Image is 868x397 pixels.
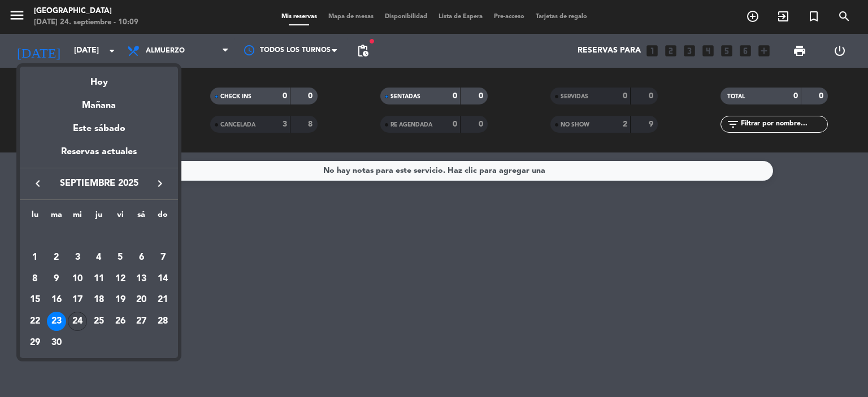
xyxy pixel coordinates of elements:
td: 27 de septiembre de 2025 [131,311,153,332]
td: 18 de septiembre de 2025 [88,289,110,311]
div: 27 [132,312,151,331]
div: 10 [68,269,87,289]
div: 8 [25,269,45,289]
th: viernes [110,208,131,226]
td: 28 de septiembre de 2025 [152,311,173,332]
td: 8 de septiembre de 2025 [24,268,46,290]
div: 20 [132,290,151,309]
div: 15 [25,290,45,309]
i: keyboard_arrow_right [153,177,167,190]
div: 7 [153,248,172,267]
div: 2 [47,248,66,267]
th: martes [46,208,67,226]
td: 6 de septiembre de 2025 [131,247,153,268]
div: 21 [153,290,172,309]
i: keyboard_arrow_left [31,177,45,190]
div: 25 [89,312,108,331]
button: keyboard_arrow_left [28,176,48,191]
td: 19 de septiembre de 2025 [110,289,131,311]
th: sábado [131,208,153,226]
td: 30 de septiembre de 2025 [46,332,67,354]
td: 12 de septiembre de 2025 [110,268,131,290]
div: 13 [132,269,151,289]
div: 26 [111,312,130,331]
th: jueves [88,208,110,226]
div: 24 [68,312,87,331]
th: miércoles [67,208,88,226]
td: 24 de septiembre de 2025 [67,311,88,332]
td: 13 de septiembre de 2025 [131,268,153,290]
td: 16 de septiembre de 2025 [46,289,67,311]
th: domingo [152,208,173,226]
td: 10 de septiembre de 2025 [67,268,88,290]
div: 3 [68,248,87,267]
div: 29 [25,333,45,352]
div: 18 [89,290,108,309]
td: 23 de septiembre de 2025 [46,311,67,332]
td: 1 de septiembre de 2025 [24,247,46,268]
td: 21 de septiembre de 2025 [152,289,173,311]
div: Reservas actuales [20,145,178,168]
td: 5 de septiembre de 2025 [110,247,131,268]
div: 14 [153,269,172,289]
div: Este sábado [20,113,178,145]
div: Mañana [20,90,178,113]
td: 2 de septiembre de 2025 [46,247,67,268]
td: 4 de septiembre de 2025 [88,247,110,268]
div: 9 [47,269,66,289]
td: 9 de septiembre de 2025 [46,268,67,290]
td: 3 de septiembre de 2025 [67,247,88,268]
button: keyboard_arrow_right [150,176,170,191]
div: 6 [132,248,151,267]
div: 1 [25,248,45,267]
div: 28 [153,312,172,331]
div: 11 [89,269,108,289]
td: 20 de septiembre de 2025 [131,289,153,311]
td: 7 de septiembre de 2025 [152,247,173,268]
td: 14 de septiembre de 2025 [152,268,173,290]
div: 23 [47,312,66,331]
div: Hoy [20,67,178,90]
div: 17 [68,290,87,309]
td: 15 de septiembre de 2025 [24,289,46,311]
div: 30 [47,333,66,352]
div: 5 [111,248,130,267]
td: 29 de septiembre de 2025 [24,332,46,354]
td: 25 de septiembre de 2025 [88,311,110,332]
span: septiembre 2025 [48,176,150,191]
td: SEP. [24,225,173,247]
td: 11 de septiembre de 2025 [88,268,110,290]
td: 26 de septiembre de 2025 [110,311,131,332]
div: 22 [25,312,45,331]
td: 22 de septiembre de 2025 [24,311,46,332]
div: 16 [47,290,66,309]
td: 17 de septiembre de 2025 [67,289,88,311]
div: 12 [111,269,130,289]
th: lunes [24,208,46,226]
div: 4 [89,248,108,267]
div: 19 [111,290,130,309]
